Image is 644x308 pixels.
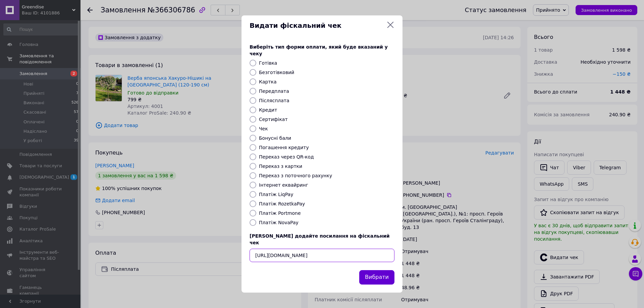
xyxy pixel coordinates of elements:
label: Платіж Portmone [259,210,301,216]
label: Сертифікат [259,117,288,122]
label: Безготівковий [259,70,294,75]
span: Виберіть тип форми оплати, який буде вказаний у чеку [250,44,388,56]
label: Бонусні бали [259,135,291,141]
label: Платіж LiqPay [259,192,293,197]
label: Погашення кредиту [259,145,309,150]
label: Чек [259,126,268,131]
label: Готівка [259,60,277,66]
label: Кредит [259,107,277,113]
label: Післясплата [259,98,289,103]
label: Картка [259,79,277,84]
label: Переказ з картки [259,164,302,169]
label: Платіж NovaPay [259,220,299,225]
span: [PERSON_NAME] додайте посилання на фіскальний чек [250,233,390,245]
label: Переказ з поточного рахунку [259,173,332,178]
label: Інтернет еквайринг [259,182,308,188]
input: URL чека [250,249,394,262]
label: Платіж RozetkaPay [259,201,305,206]
label: Переказ через QR-код [259,154,314,160]
span: Видати фіскальний чек [250,21,384,30]
label: Передплата [259,88,289,94]
button: Вибрати [359,270,394,285]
